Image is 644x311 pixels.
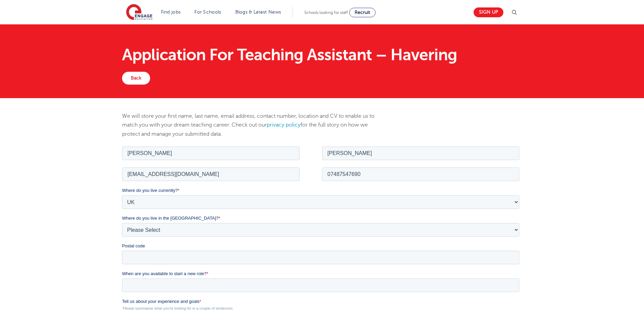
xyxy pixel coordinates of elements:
a: For Schools [194,9,221,15]
img: Engage Education [126,4,152,21]
a: Recruit [349,8,376,17]
a: Blogs & Latest News [235,9,281,15]
a: Find jobs [161,9,181,15]
span: Schools looking for staff [304,10,348,15]
h1: Application For Teaching Assistant – Havering [122,47,522,63]
p: We will store your first name, last name, email address, contact number, location and CV to enabl... [122,112,385,138]
span: Recruit [355,10,370,15]
a: privacy policy [267,122,301,128]
a: Back [122,72,150,85]
a: Sign up [474,7,503,17]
